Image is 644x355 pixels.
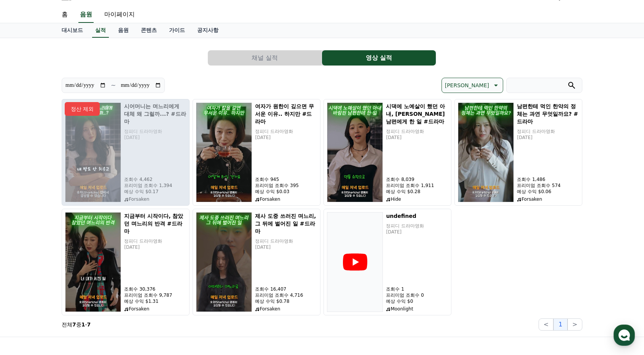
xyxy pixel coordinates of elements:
p: 예상 수익 $0.28 [386,189,448,195]
button: 채널 실적 [208,50,322,66]
p: 조회수 1,486 [517,176,579,182]
p: [DATE] [517,134,579,141]
span: 대화 [70,253,79,259]
p: Forsaken [255,306,317,312]
p: 예상 수익 $1.31 [124,298,186,304]
p: 정피디 드라마영화 [386,128,448,134]
span: 설정 [118,253,127,259]
p: [DATE] [124,244,186,250]
a: 채널 실적 [208,50,322,66]
button: < [539,318,553,331]
p: 예상 수익 $0 [386,298,448,304]
img: 시댁에 노예살이 했던 아내, 바람핀 남편에게 한 일 #드라마 [327,102,383,202]
h5: 여자가 원한이 깊으면 무서운 이유.. 하지만 #드라마 [255,102,317,125]
p: 예상 수익 $0.06 [517,189,579,195]
p: 예상 수익 $0.78 [255,298,317,304]
p: 프리미엄 조회수 0 [386,292,448,298]
a: 대화 [50,241,98,261]
a: 마이페이지 [98,7,141,23]
button: 남편한테 먹인 한약의 정체는 과연 무엇일까요? #드라마 남편한테 먹인 한약의 정체는 과연 무엇일까요? #드라마 정피디 드라마영화 [DATE] 조회수 1,486 프리미엄 조회수... [454,99,582,206]
a: 영상 실적 [322,50,436,66]
p: [DATE] [255,244,317,250]
img: 지금부터 시작이다, 참았던 며느리의 반격 #드라마 [65,212,121,312]
a: 공지사항 [191,23,225,38]
h5: 시댁에 노예살이 했던 아내, [PERSON_NAME] 남편에게 한 일 #드라마 [386,102,448,125]
a: 홈 [2,241,50,261]
img: 남편한테 먹인 한약의 정체는 과연 무엇일까요? #드라마 [458,102,514,202]
button: 지금부터 시작이다, 참았던 며느리의 반격 #드라마 지금부터 시작이다, 참았던 며느리의 반격 #드라마 정피디 드라마영화 [DATE] 조회수 30,376 프리미엄 조회수 9,78... [62,209,190,315]
p: Forsaken [124,306,186,312]
button: 시댁에 노예살이 했던 아내, 바람핀 남편에게 한 일 #드라마 시댁에 노예살이 했던 아내, [PERSON_NAME] 남편에게 한 일 #드라마 정피디 드라마영화 [DATE] 조회... [324,99,451,206]
p: 프리미엄 조회수 9,787 [124,292,186,298]
p: Moonlight [386,306,448,312]
button: > [567,318,582,331]
button: 제사 도중 쓰러진 며느리, 그 뒤에 벌어진 일 #드라마 제사 도중 쓰러진 며느리, 그 뒤에 벌어진 일 #드라마 정피디 드라마영화 [DATE] 조회수 16,407 프리미엄 조회... [193,209,320,315]
button: 여자가 원한이 깊으면 무서운 이유.. 하지만 #드라마 여자가 원한이 깊으면 무서운 이유.. 하지만 #드라마 정피디 드라마영화 [DATE] 조회수 945 프리미엄 조회수 395... [193,99,320,206]
p: 정피디 드라마영화 [517,128,579,134]
p: 프리미엄 조회수 395 [255,182,317,189]
a: 음원 [78,7,94,23]
h5: 지금부터 시작이다, 참았던 며느리의 반격 #드라마 [124,212,186,235]
button: undefined 정피디 드라마영화 [DATE] 조회수 1 프리미엄 조회수 0 예상 수익 $0 Moonlight [324,209,451,315]
button: 영상 실적 [322,50,436,66]
p: [DATE] [255,134,317,141]
p: Forsaken [517,196,579,202]
a: 음원 [112,23,135,38]
span: 홈 [24,253,29,259]
a: 콘텐츠 [135,23,163,38]
p: 정피디 드라마영화 [386,223,448,229]
p: [DATE] [386,229,448,235]
p: 조회수 945 [255,176,317,182]
p: 정피디 드라마영화 [124,238,186,244]
strong: 7 [72,321,76,328]
p: Hide [386,196,448,202]
a: 실적 [92,23,109,38]
p: 프리미엄 조회수 4,716 [255,292,317,298]
p: [PERSON_NAME] [445,80,489,91]
h5: 남편한테 먹인 한약의 정체는 과연 무엇일까요? #드라마 [517,102,579,125]
p: 정산 제외 [65,102,100,116]
a: 홈 [56,7,74,23]
strong: 7 [87,321,91,328]
button: [PERSON_NAME] [442,78,503,93]
p: Forsaken [255,196,317,202]
p: 정피디 드라마영화 [255,238,317,244]
a: 설정 [98,241,146,261]
p: 조회수 16,407 [255,286,317,292]
p: 조회수 8,039 [386,176,448,182]
p: 프리미엄 조회수 1,911 [386,182,448,189]
p: ~ [111,81,116,90]
img: 제사 도중 쓰러진 며느리, 그 뒤에 벌어진 일 #드라마 [196,212,252,312]
h5: undefined [386,212,448,220]
p: 프리미엄 조회수 574 [517,182,579,189]
p: 조회수 1 [386,286,448,292]
a: 가이드 [163,23,191,38]
h5: 제사 도중 쓰러진 며느리, 그 뒤에 벌어진 일 #드라마 [255,212,317,235]
p: 예상 수익 $0.03 [255,189,317,195]
p: 정피디 드라마영화 [255,128,317,134]
p: 조회수 30,376 [124,286,186,292]
img: 여자가 원한이 깊으면 무서운 이유.. 하지만 #드라마 [196,102,252,202]
a: 대시보드 [56,23,89,38]
button: 1 [553,318,567,331]
strong: 1 [81,321,85,328]
p: 전체 중 - [62,321,91,328]
p: [DATE] [386,134,448,141]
